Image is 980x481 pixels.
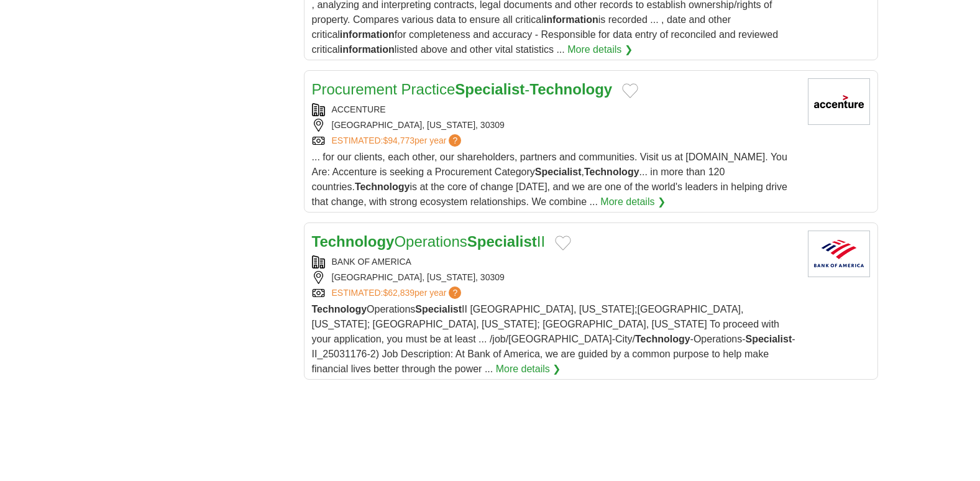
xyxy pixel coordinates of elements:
[332,257,411,267] a: BANK OF AMERICA
[383,135,414,145] span: $94,773
[332,104,386,114] a: ACCENTURE
[312,81,613,98] a: Procurement PracticeSpecialist-Technology
[340,44,395,55] strong: information
[584,167,639,177] strong: Technology
[600,195,666,209] a: More details ❯
[555,236,571,250] button: Add to favorite jobs
[455,81,524,98] strong: Specialist
[383,288,414,298] span: $62,839
[355,181,410,192] strong: Technology
[635,334,690,344] strong: Technology
[312,119,798,132] div: [GEOGRAPHIC_DATA], [US_STATE], 30309
[332,286,464,300] a: ESTIMATED:$62,839per year?
[312,271,798,284] div: [GEOGRAPHIC_DATA], [US_STATE], 30309
[496,362,561,377] a: More details ❯
[529,81,612,98] strong: Technology
[312,304,367,314] strong: Technology
[415,304,462,314] strong: Specialist
[467,233,537,250] strong: Specialist
[622,83,638,98] button: Add to favorite jobs
[312,233,395,250] strong: Technology
[340,29,395,40] strong: information
[808,231,870,277] img: Bank of America logo
[312,233,546,250] a: TechnologyOperationsSpecialistII
[746,334,792,344] strong: Specialist
[312,152,788,207] span: ... for our clients, each other, our shareholders, partners and communities. Visit us at [DOMAIN_...
[312,304,795,374] span: Operations II [GEOGRAPHIC_DATA], [US_STATE];[GEOGRAPHIC_DATA], [US_STATE]; [GEOGRAPHIC_DATA], [US...
[544,14,598,25] strong: information
[567,42,633,57] a: More details ❯
[535,167,582,177] strong: Specialist
[332,134,464,147] a: ESTIMATED:$94,773per year?
[808,78,870,125] img: Accenture logo
[449,286,461,299] span: ?
[449,134,461,147] span: ?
